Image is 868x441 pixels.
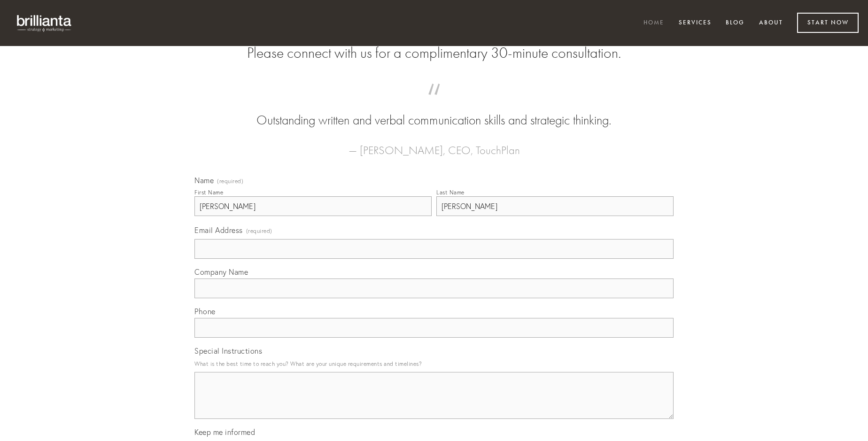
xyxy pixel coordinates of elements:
[436,189,465,196] div: Last Name
[194,427,255,437] span: Keep me informed
[194,307,216,316] span: Phone
[217,178,243,184] span: (required)
[209,130,659,160] figcaption: — [PERSON_NAME], CEO, TouchPlan
[194,267,248,277] span: Company Name
[637,15,670,31] a: Home
[246,224,272,237] span: (required)
[194,44,674,62] h2: Please connect with us for a complimentary 30-minute consultation.
[753,15,789,31] a: About
[194,225,243,235] span: Email Address
[209,93,659,130] blockquote: Outstanding written and verbal communication skills and strategic thinking.
[194,189,223,196] div: First Name
[194,357,674,370] p: What is the best time to reach you? What are your unique requirements and timelines?
[9,9,80,37] img: brillianta - research, strategy, marketing
[720,15,751,31] a: Blog
[194,176,214,185] span: Name
[209,93,659,111] span: “
[673,15,718,31] a: Services
[194,346,262,356] span: Special Instructions
[797,13,859,33] a: Start Now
